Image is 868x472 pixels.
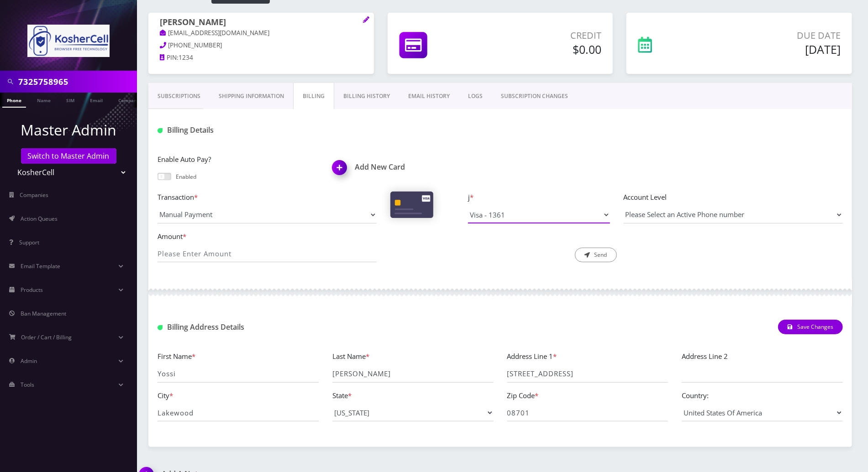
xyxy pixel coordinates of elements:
img: KosherCell [27,25,110,57]
p: Due Date [710,29,841,42]
a: Billing History [334,83,399,109]
a: Billing [293,83,334,109]
input: Address Line 1 [507,365,668,383]
button: Save Changes [778,320,843,334]
span: [PHONE_NUMBER] [168,41,222,49]
span: Admin [21,357,37,365]
img: Cards [390,192,433,218]
button: Send [575,248,617,262]
p: Credit [489,29,601,42]
span: Email Template [21,262,60,270]
h5: [DATE] [710,42,841,56]
a: Shipping Information [210,83,293,109]
label: Address Line 1 [507,351,557,362]
label: Transaction [158,192,377,202]
a: PIN: [160,53,179,62]
span: Companies [20,191,49,199]
img: Add New Card [328,157,355,184]
a: EMAIL HISTORY [399,83,459,109]
a: Subscriptions [148,83,210,109]
h1: Add New Card [332,163,494,171]
label: j [468,192,610,202]
span: Tools [21,381,34,389]
span: Ban Management [21,310,66,317]
span: 1234 [179,53,193,62]
a: SUBSCRIPTION CHANGES [492,83,577,109]
a: Company [114,93,144,107]
label: Address Line 2 [682,351,728,362]
img: Billing Details [158,128,163,133]
label: First Name [158,351,195,362]
a: Name [32,93,55,107]
input: Search in Company [18,73,135,90]
span: Order / Cart / Billing [21,333,72,341]
a: Add New CardAdd New Card [332,163,494,171]
span: Products [21,286,43,294]
img: Billing Address Detail [158,325,163,330]
label: Country: [682,390,709,401]
a: Email [85,93,107,107]
label: State [332,390,352,401]
p: Enabled [176,173,196,181]
input: City [158,404,319,421]
label: Enable Auto Pay? [158,154,319,165]
span: Action Queues [21,215,58,223]
input: Please Enter Amount [158,245,377,262]
span: Support [19,239,39,246]
a: SIM [62,93,79,107]
label: Account Level [624,192,843,202]
input: Last Name [332,365,494,383]
a: [EMAIL_ADDRESS][DOMAIN_NAME] [160,29,270,38]
h5: $0.00 [489,42,601,56]
input: Zip [507,404,668,421]
input: First Name [158,365,319,383]
a: LOGS [459,83,492,109]
label: Last Name [332,351,369,362]
a: Phone [2,93,26,108]
h1: [PERSON_NAME] [160,17,363,28]
h1: Billing Address Details [158,323,377,332]
label: Amount [158,231,377,242]
label: Zip Code [507,390,539,401]
a: Switch to Master Admin [21,148,116,164]
label: City [158,390,173,401]
h1: Billing Details [158,126,377,135]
